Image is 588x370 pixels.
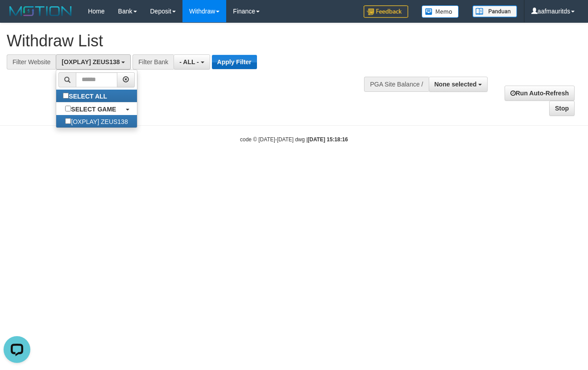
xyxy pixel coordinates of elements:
h1: Withdraw List [7,32,383,50]
img: panduan.png [472,5,517,17]
img: Button%20Memo.svg [422,5,459,18]
img: Feedback.jpg [364,5,408,18]
strong: [DATE] 15:18:16 [308,136,348,143]
button: - ALL - [174,54,210,70]
input: [OXPLAY] ZEUS138 [65,118,71,124]
button: Open LiveChat chat widget [4,4,30,30]
input: SELECT ALL [63,93,69,99]
label: SELECT ALL [56,90,116,102]
span: None selected [435,81,477,88]
input: SELECT GAME [65,106,71,111]
small: code © [DATE]-[DATE] dwg | [240,136,348,143]
div: Filter Website [7,54,56,70]
a: Stop [549,101,575,116]
img: MOTION_logo.png [7,4,75,18]
button: [OXPLAY] ZEUS138 [56,54,131,70]
button: Apply Filter [212,55,257,69]
button: None selected [429,77,488,92]
a: SELECT GAME [56,103,137,115]
label: [OXPLAY] ZEUS138 [56,115,137,127]
div: Filter Bank [133,54,174,70]
span: [OXPLAY] ZEUS138 [62,58,120,66]
span: - ALL - [179,58,199,66]
div: PGA Site Balance / [364,77,428,92]
b: SELECT GAME [71,106,116,113]
a: Run Auto-Refresh [505,86,575,101]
